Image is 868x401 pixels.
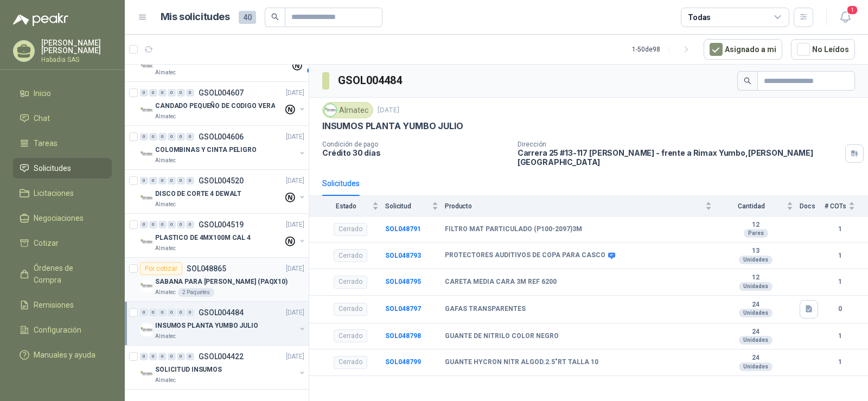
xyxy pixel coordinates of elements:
[445,196,718,216] th: Producto
[186,221,194,228] div: 0
[177,133,185,141] div: 0
[155,145,257,155] p: COLOMBINAS Y CINTA PELIGRO
[385,225,421,233] a: SOL048791
[322,120,463,132] p: INSUMOS PLANTA YUMBO JULIO
[155,288,176,297] p: Almatec
[168,309,176,316] div: 0
[158,177,167,184] div: 0
[385,305,421,313] a: SOL048797
[140,235,153,249] img: Company Logo
[334,303,367,316] div: Cerrado
[187,265,226,272] p: SOL048865
[13,183,112,203] a: Licitaciones
[155,233,251,243] p: PLASTICO DE 4MX100M CAL 4
[155,365,222,375] p: SOLICITUD INSUMOS
[825,202,846,210] span: # COTs
[158,89,167,97] div: 0
[177,309,185,316] div: 0
[518,141,841,148] p: Dirección
[34,137,58,149] span: Tareas
[140,133,148,141] div: 0
[13,83,112,104] a: Inicio
[445,202,703,210] span: Producto
[385,278,421,285] a: SOL048795
[445,225,582,234] b: FILTRO MAT PARTICULADO (P100-2097)3M
[718,301,793,309] b: 24
[168,221,176,228] div: 0
[739,282,773,291] div: Unidades
[286,308,304,318] p: [DATE]
[199,353,244,360] p: GSOL004422
[34,324,81,336] span: Configuración
[13,208,112,228] a: Negociaciones
[155,277,288,287] p: SABANA PARA [PERSON_NAME] (PAQX10)
[718,221,793,230] b: 12
[177,353,185,360] div: 0
[825,277,855,287] b: 1
[13,233,112,253] a: Cotizar
[140,148,153,161] img: Company Logo
[34,299,74,311] span: Remisiones
[140,218,307,253] a: 0 0 0 0 0 0 GSOL004519[DATE] Company LogoPLASTICO DE 4MX100M CAL 4Almatec
[186,89,194,97] div: 0
[324,104,336,116] img: Company Logo
[286,88,304,98] p: [DATE]
[322,102,373,118] div: Almatec
[704,39,782,60] button: Asignado a mi
[168,89,176,97] div: 0
[718,247,793,256] b: 13
[155,332,176,341] p: Almatec
[155,112,176,121] p: Almatec
[158,309,167,316] div: 0
[385,358,421,366] a: SOL048799
[34,262,101,286] span: Órdenes de Compra
[744,77,751,85] span: search
[286,352,304,362] p: [DATE]
[34,87,51,99] span: Inicio
[800,196,825,216] th: Docs
[846,5,858,15] span: 1
[338,72,404,89] h3: GSOL004484
[149,309,157,316] div: 0
[385,332,421,340] a: SOL048798
[140,174,307,209] a: 0 0 0 0 0 0 GSOL004520[DATE] Company LogoDISCO DE CORTE 4 DEWALTAlmatec
[718,328,793,336] b: 24
[825,196,868,216] th: # COTs
[140,323,153,336] img: Company Logo
[825,224,855,234] b: 1
[34,162,71,174] span: Solicitudes
[41,56,112,63] p: Habadia SAS
[385,252,421,259] a: SOL048793
[718,202,784,210] span: Cantidad
[177,89,185,97] div: 0
[140,353,148,360] div: 0
[158,221,167,228] div: 0
[791,39,855,60] button: No Leídos
[155,200,176,209] p: Almatec
[149,353,157,360] div: 0
[186,309,194,316] div: 0
[186,133,194,141] div: 0
[13,108,112,129] a: Chat
[739,256,773,264] div: Unidades
[158,133,167,141] div: 0
[34,212,84,224] span: Negociaciones
[140,262,182,275] div: Por cotizar
[149,221,157,228] div: 0
[140,306,307,341] a: 0 0 0 0 0 0 GSOL004484[DATE] Company LogoINSUMOS PLANTA YUMBO JULIOAlmatec
[149,177,157,184] div: 0
[34,112,50,124] span: Chat
[177,177,185,184] div: 0
[13,345,112,365] a: Manuales y ayuda
[149,89,157,97] div: 0
[199,89,244,97] p: GSOL004607
[13,320,112,340] a: Configuración
[34,349,95,361] span: Manuales y ayuda
[445,278,557,287] b: CARETA MEDIA CARA 3M REF 6200
[155,156,176,165] p: Almatec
